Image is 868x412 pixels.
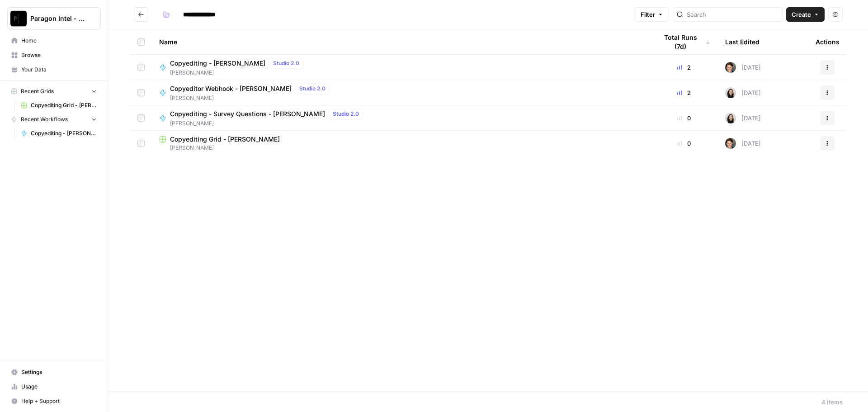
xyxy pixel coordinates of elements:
div: Last Edited [725,29,759,54]
span: Settings [21,368,97,376]
span: [PERSON_NAME] [170,69,307,77]
img: qw00ik6ez51o8uf7vgx83yxyzow9 [725,138,736,149]
a: Copyediting Grid - [PERSON_NAME][PERSON_NAME] [159,135,643,152]
div: 2 [657,63,711,72]
span: Studio 2.0 [273,59,299,67]
span: Copyediting - Survey Questions - [PERSON_NAME] [170,109,325,118]
div: Name [159,29,643,54]
span: Paragon Intel - Copyediting [30,14,85,23]
span: Home [21,37,97,45]
button: Recent Workflows [7,113,101,126]
div: 0 [657,114,711,123]
span: [PERSON_NAME] [170,94,333,102]
a: Copyediting Grid - [PERSON_NAME] [17,98,101,113]
a: Usage [7,379,101,394]
a: Copyediting - Survey Questions - [PERSON_NAME]Studio 2.0[PERSON_NAME] [159,109,643,128]
div: [DATE] [725,62,761,73]
img: t5ef5oef8zpw1w4g2xghobes91mw [725,87,736,98]
a: Browse [7,48,101,62]
img: Paragon Intel - Copyediting Logo [10,10,27,27]
button: Filter [635,7,669,22]
a: Your Data [7,62,101,77]
button: Workspace: Paragon Intel - Copyediting [7,7,101,30]
span: Create [792,10,811,19]
a: Copyediting - [PERSON_NAME]Studio 2.0[PERSON_NAME] [159,58,643,77]
span: Filter [641,10,655,19]
span: [PERSON_NAME] [170,119,367,128]
div: [DATE] [725,113,761,123]
div: Actions [816,29,840,54]
img: qw00ik6ez51o8uf7vgx83yxyzow9 [725,62,736,73]
div: [DATE] [725,138,761,149]
span: Copyediting Grid - [PERSON_NAME] [170,135,280,144]
span: [PERSON_NAME] [159,144,643,152]
span: Recent Workflows [21,115,68,123]
button: Help + Support [7,394,101,408]
a: Settings [7,365,101,379]
span: Studio 2.0 [299,85,325,93]
div: 0 [657,139,711,148]
span: Recent Grids [21,87,54,95]
span: Copyediting - [PERSON_NAME] [170,59,265,68]
button: Create [786,7,825,22]
button: Recent Grids [7,85,101,98]
img: t5ef5oef8zpw1w4g2xghobes91mw [725,113,736,123]
span: Copyediting Grid - [PERSON_NAME] [31,101,97,109]
div: Total Runs (7d) [657,29,711,54]
button: Go back [134,7,148,22]
span: Browse [21,51,97,59]
div: 2 [657,88,711,97]
span: Copyediting - [PERSON_NAME] [31,129,97,137]
span: Usage [21,383,97,391]
input: Search [687,10,778,19]
div: 4 Items [821,398,843,407]
span: Studio 2.0 [333,110,359,118]
span: Your Data [21,66,97,74]
a: Copyediting - [PERSON_NAME] [17,126,101,141]
a: Copyeditor Webhook - [PERSON_NAME]Studio 2.0[PERSON_NAME] [159,83,643,102]
div: [DATE] [725,87,761,98]
span: Help + Support [21,397,97,405]
span: Copyeditor Webhook - [PERSON_NAME] [170,84,292,93]
a: Home [7,33,101,48]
